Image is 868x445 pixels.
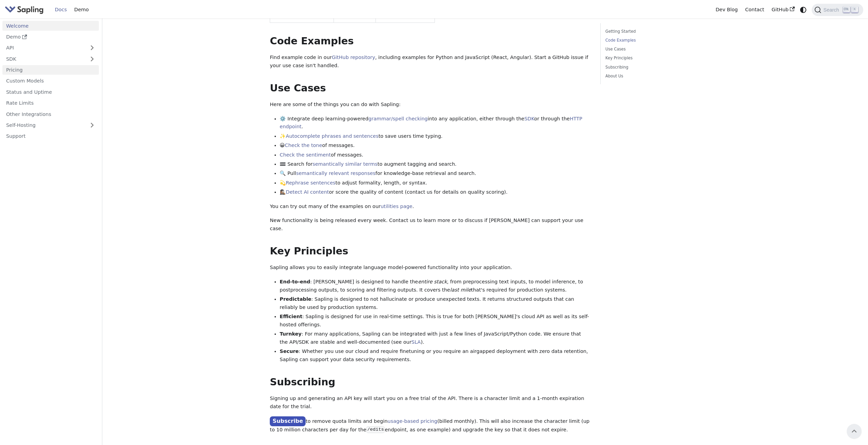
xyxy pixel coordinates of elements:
[286,180,335,186] a: Rephrase sentences
[2,32,99,42] a: Demo
[280,347,590,364] li: : Whether you use our cloud and require finetuning or you require an airgapped deployment with ze...
[270,82,590,94] h2: Use Cases
[286,189,329,195] a: Detect AI content
[280,160,590,168] li: 🟰 Search for to augment tagging and search.
[332,55,375,60] a: GitHub repository
[450,287,471,293] em: last mile
[280,296,311,302] strong: Predictable
[2,54,85,64] a: SDK
[280,179,590,187] li: 💫 to adjust formality, length, or syntax.
[71,4,92,15] a: Demo
[821,7,843,13] span: Search
[280,169,590,178] li: 🔍 Pull for knowledge-base retrieval and search.
[605,28,698,35] a: Getting Started
[768,4,798,15] a: GitHub
[280,314,302,319] strong: Efficient
[605,55,698,61] a: Key Principles
[85,54,99,64] button: Expand sidebar category 'SDK'
[270,416,306,426] a: Subscribe
[296,170,376,176] a: semantically relevant responses
[270,35,590,47] h2: Code Examples
[280,278,590,294] li: : [PERSON_NAME] is designed to handle the , from preprocessing text inputs, to model inference, t...
[280,151,590,159] li: of messages.
[286,133,379,139] a: Autocomplete phrases and sentences
[51,4,71,15] a: Docs
[524,116,534,121] a: SDK
[280,348,299,354] strong: Secure
[851,6,858,13] kbd: K
[366,426,385,433] code: /edits
[85,43,99,53] button: Expand sidebar category 'API'
[381,204,412,209] a: utilities page
[270,376,590,388] h2: Subscribing
[812,4,863,16] button: Search (Ctrl+K)
[280,142,590,150] li: 😀 of messages.
[280,188,590,196] li: 🕵🏽‍♀️ or score the quality of content (contact us for details on quality scoring).
[605,73,698,79] a: About Us
[280,279,310,284] strong: End-to-end
[5,5,44,15] img: Sapling.ai
[270,217,590,233] p: New functionality is being released every week. Contact us to learn more or to discuss if [PERSON...
[280,132,590,140] li: ✨ to save users time typing.
[712,4,741,15] a: Dev Blog
[741,4,768,15] a: Contact
[2,109,99,119] a: Other Integrations
[270,101,590,109] p: Here are some of the things you can do with Sapling:
[5,5,46,15] a: Sapling.ai
[270,245,590,257] h2: Key Principles
[2,65,99,75] a: Pricing
[605,46,698,53] a: Use Cases
[2,76,99,86] a: Custom Models
[368,116,428,121] a: grammar/spell checking
[411,339,421,345] a: SLA
[2,120,99,130] a: Self-Hosting
[270,54,590,70] p: Find example code in our , including examples for Python and JavaScript (React, Angular). Start a...
[387,418,437,424] a: usage-based pricing
[280,115,590,131] li: ⚙️ Integrate deep learning-powered into any application, either through the or through the .
[605,37,698,44] a: Code Examples
[280,313,590,329] li: : Sapling is designed for use in real-time settings. This is true for both [PERSON_NAME]'s cloud ...
[270,417,590,434] p: to remove quota limits and begin (billed monthly). This will also increase the character limit (u...
[2,87,99,97] a: Status and Uptime
[2,21,99,31] a: Welcome
[280,331,301,337] strong: Turnkey
[270,203,590,211] p: You can try out many of the examples on our .
[418,279,447,284] em: entire stack
[280,152,331,158] a: Check the sentiment
[847,424,862,439] button: Scroll back to top
[312,161,377,167] a: semantically similar terms
[2,98,99,108] a: Rate Limits
[285,143,322,148] a: Check the tone
[798,5,808,15] button: Switch between dark and light mode (currently system mode)
[2,131,99,141] a: Support
[270,395,590,411] p: Signing up and generating an API key will start you on a free trial of the API. There is a charac...
[605,64,698,71] a: Subscribing
[280,330,590,346] li: : For many applications, Sapling can be integrated with just a few lines of JavaScript/Python cod...
[270,264,590,272] p: Sapling allows you to easily integrate language model-powered functionality into your application.
[2,43,85,53] a: API
[280,295,590,312] li: : Sapling is designed to not hallucinate or produce unexpected texts. It returns structured outpu...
